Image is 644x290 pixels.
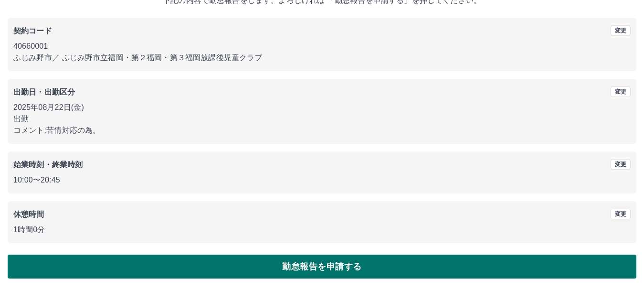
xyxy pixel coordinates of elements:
p: 1時間0分 [13,224,631,236]
button: 勤怠報告を申請する [8,255,636,279]
p: 40660001 [13,41,631,52]
b: 始業時刻・終業時刻 [13,161,83,169]
b: 休憩時間 [13,210,44,218]
p: 出勤 [13,113,631,125]
p: ふじみ野市 ／ ふじみ野市立福岡・第２福岡・第３福岡放課後児童クラブ [13,52,631,64]
button: 変更 [611,209,631,219]
b: 契約コード [13,27,52,35]
p: 2025年08月22日(金) [13,102,631,113]
b: 出勤日・出勤区分 [13,88,75,96]
button: 変更 [611,159,631,170]
button: 変更 [611,25,631,36]
p: 10:00 〜 20:45 [13,174,631,186]
button: 変更 [611,86,631,97]
p: コメント: 苦情対応の為。 [13,125,631,136]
